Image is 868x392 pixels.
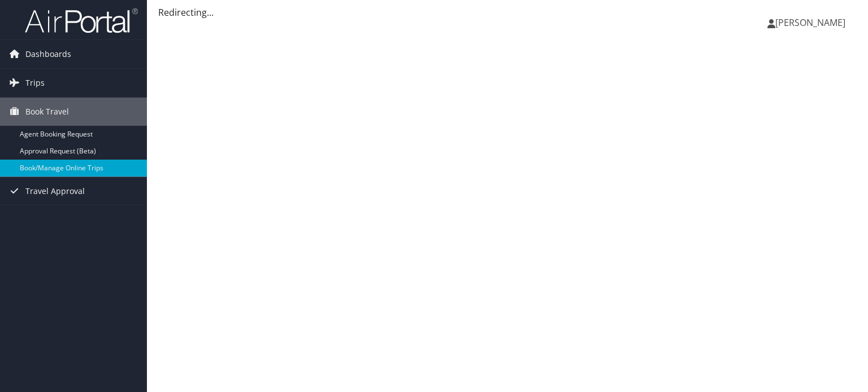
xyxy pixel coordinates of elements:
[25,40,71,68] span: Dashboards
[25,7,138,34] img: airportal-logo.png
[158,6,857,19] div: Redirecting...
[25,69,45,97] span: Trips
[25,177,85,205] span: Travel Approval
[767,6,857,39] a: [PERSON_NAME]
[775,16,845,29] span: [PERSON_NAME]
[25,98,69,126] span: Book Travel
